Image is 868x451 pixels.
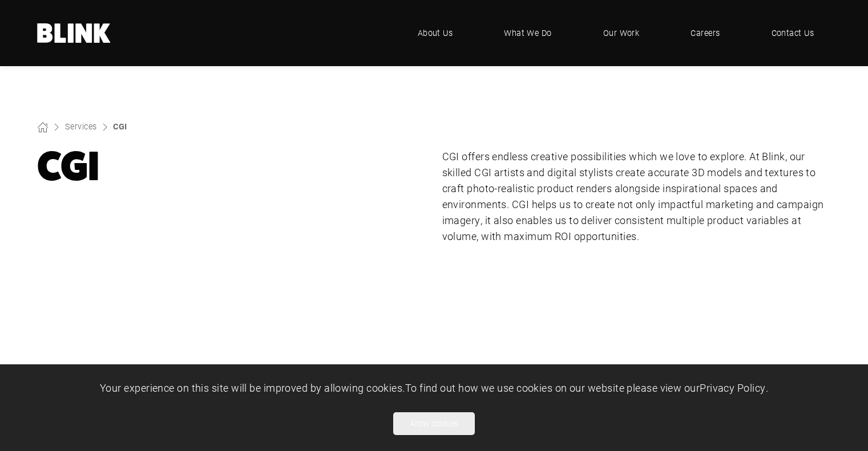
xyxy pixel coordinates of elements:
[603,27,640,39] span: Our Work
[673,16,737,50] a: Careers
[754,16,831,50] a: Contact Us
[586,16,657,50] a: Our Work
[772,27,814,39] span: Contact Us
[487,16,569,50] a: What We Do
[504,27,552,39] span: What We Do
[113,121,127,132] a: CGI
[37,149,426,185] h1: CGI
[700,381,765,395] a: Privacy Policy
[393,412,475,435] button: Allow cookies
[442,149,831,244] p: CGI offers endless creative possibilities which we love to explore. At Blink, our skilled CGI art...
[37,23,111,43] a: Home
[401,16,470,50] a: About Us
[65,121,97,132] a: Services
[691,27,720,39] span: Careers
[100,381,768,395] span: Your experience on this site will be improved by allowing cookies. To find out how we use cookies...
[418,27,453,39] span: About Us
